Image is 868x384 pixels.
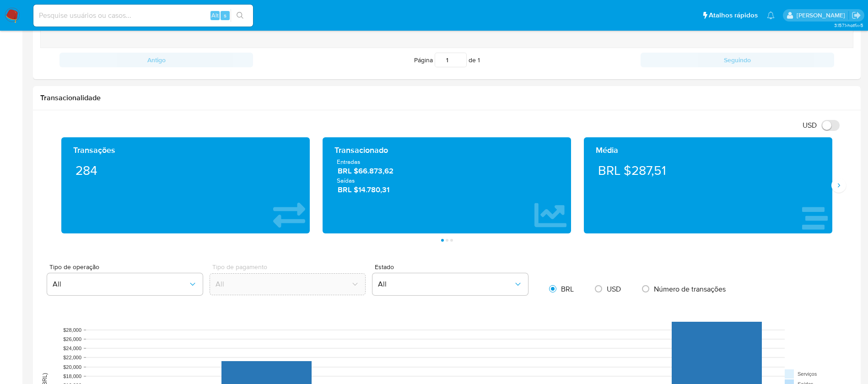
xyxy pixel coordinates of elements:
a: Notificações [767,11,775,19]
button: Seguindo [641,53,834,67]
span: 3.157.1-hotfix-5 [834,22,863,29]
input: Pesquise usuários ou casos... [33,10,253,22]
a: Sair [852,11,861,20]
span: 1 [478,55,480,65]
p: adriano.brito@mercadolivre.com [797,11,848,20]
span: Atalhos rápidos [709,11,758,20]
span: s [224,11,226,20]
button: Antigo [59,53,253,67]
span: Alt [211,11,219,20]
button: search-icon [231,9,249,22]
h1: Transacionalidade [40,93,853,103]
span: Página de [414,53,480,67]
